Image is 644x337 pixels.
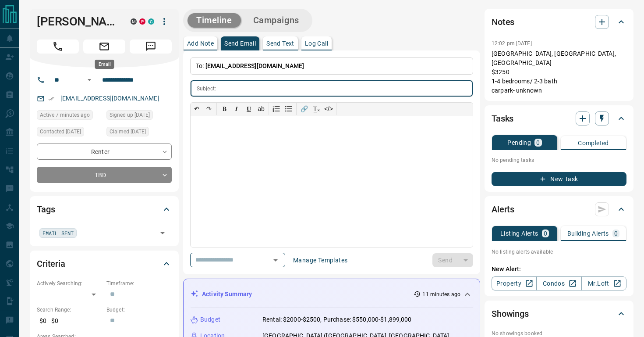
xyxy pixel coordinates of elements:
div: Wed May 22 2024 [106,127,172,139]
div: Activity Summary11 minutes ago [191,286,473,302]
p: Add Note [187,40,214,47]
p: Budget: [106,306,172,314]
s: ab [258,105,265,112]
p: Actively Searching: [37,280,102,287]
p: Listing Alerts [500,230,538,237]
div: Tue Oct 14 2025 [37,110,102,122]
span: Call [37,39,79,54]
p: Rental: $2000-$2500, Purchase: $550,000-$1,899,000 [262,315,412,324]
p: 11 minutes ago [422,290,460,298]
button: 🔗 [298,103,310,115]
p: [GEOGRAPHIC_DATA], [GEOGRAPHIC_DATA], [GEOGRAPHIC_DATA] $3250 1-4 bedrooms/ 2-3 bath carpark- unk... [492,49,626,95]
div: property.ca [139,18,145,25]
h2: Notes [492,15,514,29]
button: ↶ [191,103,203,115]
p: Send Text [266,40,294,47]
span: Active 7 minutes ago [40,111,90,119]
p: No listing alerts available [492,248,626,256]
h2: Alerts [492,202,514,216]
p: Search Range: [37,306,102,314]
div: Renter [37,143,172,160]
span: Signed up [DATE] [110,111,150,119]
h2: Criteria [37,257,65,271]
button: Timeline [188,13,241,28]
h2: Tasks [492,111,513,125]
button: Campaigns [244,13,308,28]
button: New Task [492,172,626,186]
div: Email [95,60,114,69]
p: Activity Summary [202,290,252,299]
h2: Tags [37,202,55,216]
a: Condos [536,276,581,290]
h2: Showings [492,307,529,321]
div: Wed May 22 2024 [106,110,172,122]
p: Pending [507,140,531,146]
p: 0 [536,140,540,146]
p: Building Alerts [567,230,609,237]
a: Property [492,276,537,290]
div: Tags [37,199,172,220]
div: condos.ca [148,18,154,25]
div: Fri Apr 11 2025 [37,127,102,139]
div: Criteria [37,253,172,274]
button: Open [269,254,282,266]
button: 𝑰 [230,103,243,115]
button: ↷ [203,103,215,115]
p: 12:02 pm [DATE] [492,40,532,47]
p: 0 [614,230,618,237]
button: </> [322,103,335,115]
p: Log Call [305,40,328,47]
span: Contacted [DATE] [40,127,81,136]
p: $0 - $0 [37,314,102,328]
span: Message [130,39,172,54]
p: 0 [544,230,547,237]
p: Subject: [197,85,216,93]
div: Tasks [492,108,626,129]
div: Notes [492,11,626,32]
button: Open [84,75,95,85]
span: 𝐔 [247,105,251,112]
span: Claimed [DATE] [110,127,146,136]
button: Manage Templates [288,253,353,267]
button: Numbered list [270,103,283,115]
button: Bullet list [283,103,295,115]
p: New Alert: [492,265,626,274]
div: mrloft.ca [131,18,137,25]
p: Budget [200,315,220,324]
button: 𝐔 [243,103,255,115]
button: Open [156,227,169,239]
h1: [PERSON_NAME] [37,14,117,29]
p: Completed [578,140,609,146]
p: Timeframe: [106,280,172,287]
span: [EMAIL_ADDRESS][DOMAIN_NAME] [205,62,304,69]
p: Send Email [224,40,256,47]
div: Alerts [492,199,626,220]
svg: Email Verified [48,96,54,102]
div: Showings [492,303,626,324]
a: Mr.Loft [581,276,626,290]
span: Email [83,39,125,54]
button: 𝐁 [218,103,230,115]
div: split button [432,253,473,267]
p: No pending tasks [492,154,626,167]
a: [EMAIL_ADDRESS][DOMAIN_NAME] [60,95,159,102]
button: ab [255,103,267,115]
div: TBD [37,167,172,183]
p: To: [190,57,473,75]
button: T̲ₓ [310,103,322,115]
span: EMAIL SENT [42,229,74,237]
